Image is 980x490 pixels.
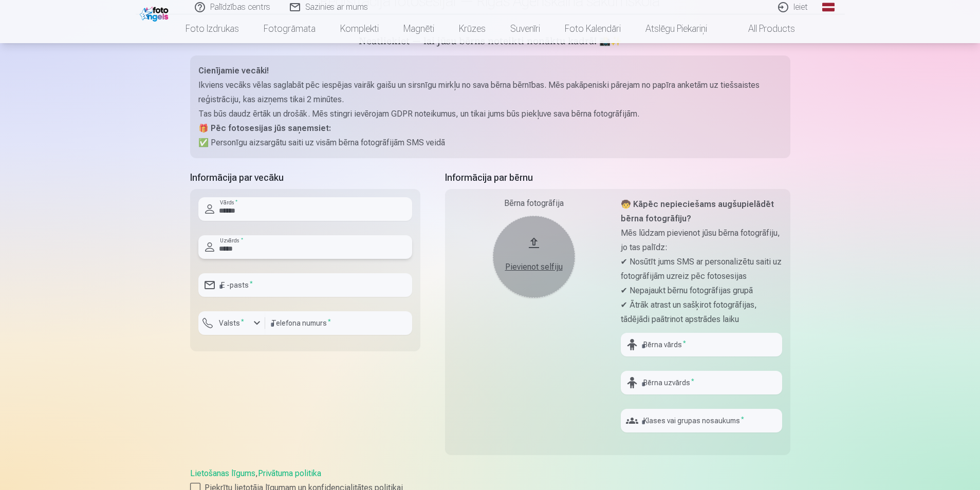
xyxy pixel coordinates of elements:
[198,107,782,121] p: Tas būs daudz ērtāk un drošāk. Mēs stingri ievērojam GDPR noteikumus, un tikai jums būs piekļuve ...
[447,14,498,43] a: Krūzes
[621,255,782,284] p: ✔ Nosūtīt jums SMS ar personalizētu saiti uz fotogrāfijām uzreiz pēc fotosesijas
[258,468,321,478] a: Privātuma politika
[621,226,782,255] p: Mēs lūdzam pievienot jūsu bērna fotogrāfiju, jo tas palīdz:
[173,14,251,43] a: Foto izdrukas
[198,311,265,335] button: Valsts*
[198,66,269,76] strong: Cienījamie vecāki!
[198,123,331,133] strong: 🎁 Pēc fotosesijas jūs saņemsiet:
[621,284,782,298] p: ✔ Nepajaukt bērnu fotogrāfijas grupā
[633,14,719,43] a: Atslēgu piekariņi
[493,216,575,298] button: Pievienot selfiju
[251,14,328,43] a: Fotogrāmata
[198,78,782,107] p: Ikviens vecāks vēlas saglabāt pēc iespējas vairāk gaišu un sirsnīgu mirkļu no sava bērna bērnības...
[621,298,782,327] p: ✔ Ātrāk atrast un sašķirot fotogrāfijas, tādējādi paātrinot apstrādes laiku
[215,318,248,328] label: Valsts
[453,197,615,210] div: Bērna fotogrāfija
[140,4,171,22] img: /fa1
[190,171,420,185] h5: Informācija par vecāku
[198,136,782,150] p: ✅ Personīgu aizsargātu saiti uz visām bērna fotogrāfijām SMS veidā
[498,14,552,43] a: Suvenīri
[391,14,447,43] a: Magnēti
[503,261,565,273] div: Pievienot selfiju
[190,468,255,478] a: Lietošanas līgums
[552,14,633,43] a: Foto kalendāri
[719,14,807,43] a: All products
[445,171,790,185] h5: Informācija par bērnu
[621,199,774,223] strong: 🧒 Kāpēc nepieciešams augšupielādēt bērna fotogrāfiju?
[328,14,391,43] a: Komplekti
